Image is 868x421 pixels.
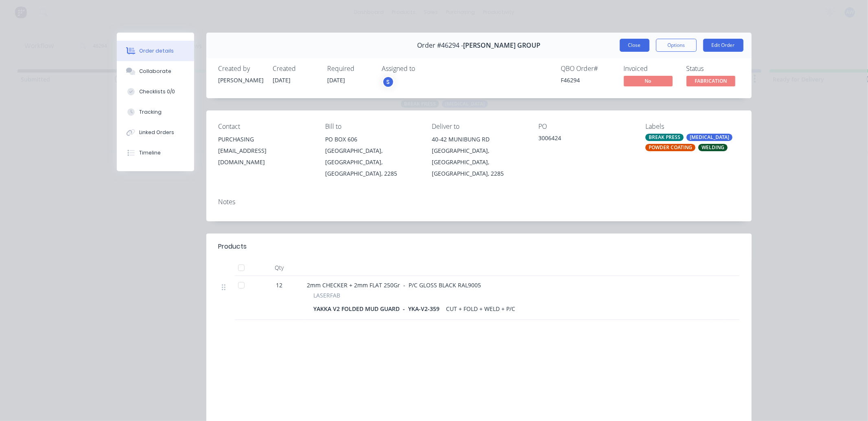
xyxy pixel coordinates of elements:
span: 2mm CHECKER + 2mm FLAT 250Gr - P/C GLOSS BLACK RAL9005 [307,281,481,289]
span: No [624,76,673,86]
button: Checklists 0/0 [117,82,194,102]
div: [MEDICAL_DATA] [687,134,732,141]
div: BREAK PRESS [645,134,684,141]
div: Tracking [139,108,162,116]
div: PURCHASING [219,134,312,145]
div: Linked Orders [139,129,174,136]
div: 40-42 MUNIBUNG RD [432,134,525,145]
div: [GEOGRAPHIC_DATA], [GEOGRAPHIC_DATA], [GEOGRAPHIC_DATA], 2285 [325,145,419,179]
div: [EMAIL_ADDRESS][DOMAIN_NAME] [219,145,312,168]
div: [GEOGRAPHIC_DATA], [GEOGRAPHIC_DATA], [GEOGRAPHIC_DATA], 2285 [432,145,525,179]
div: Bill to [325,123,419,130]
button: Tracking [117,102,194,122]
div: PO BOX 606 [325,134,419,145]
div: Qty [255,260,304,276]
div: Required [328,65,372,73]
span: Order #46294 - [417,42,463,49]
div: [PERSON_NAME] [219,76,263,84]
div: YAKKA V2 FOLDED MUD GUARD - YKA-V2-359 [314,303,443,315]
div: QBO Order # [561,65,614,73]
div: F46294 [561,76,614,84]
button: Timeline [117,143,194,163]
div: Labels [645,123,739,130]
button: S [382,76,394,88]
div: Deliver to [432,123,525,130]
button: Order details [117,41,194,61]
div: 40-42 MUNIBUNG RD[GEOGRAPHIC_DATA], [GEOGRAPHIC_DATA], [GEOGRAPHIC_DATA], 2285 [432,134,525,179]
span: FABRICATION [687,76,735,86]
span: 12 [276,281,283,289]
div: Collaborate [139,68,171,75]
div: PO [539,123,632,130]
button: Close [620,39,649,52]
div: Invoiced [624,65,677,73]
div: Order details [139,47,174,55]
div: Assigned to [382,65,464,73]
div: PO BOX 606[GEOGRAPHIC_DATA], [GEOGRAPHIC_DATA], [GEOGRAPHIC_DATA], 2285 [325,134,419,179]
button: Options [656,39,697,52]
div: POWDER COATING [645,144,695,151]
div: 3006424 [539,134,632,145]
span: [PERSON_NAME] GROUP [463,42,540,49]
div: Checklists 0/0 [139,88,175,95]
button: Edit Order [703,39,743,52]
span: [DATE] [328,76,345,84]
div: Products [219,242,247,251]
button: Linked Orders [117,122,194,143]
div: WELDING [698,144,728,151]
div: Created [273,65,318,73]
div: Contact [219,123,312,130]
span: LASERFAB [314,291,341,300]
div: Notes [219,198,739,206]
button: Collaborate [117,61,194,82]
button: FABRICATION [687,76,735,88]
span: [DATE] [273,76,291,84]
div: Status [687,65,739,73]
div: Timeline [139,149,161,156]
div: Created by [219,65,263,73]
div: CUT + FOLD + WELD + P/C [443,303,519,315]
div: PURCHASING[EMAIL_ADDRESS][DOMAIN_NAME] [219,134,312,168]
